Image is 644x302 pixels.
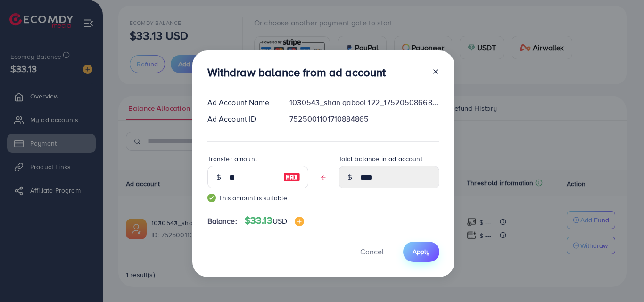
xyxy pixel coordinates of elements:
iframe: Chat [604,260,637,295]
span: USD [272,216,287,226]
span: Cancel [360,246,384,257]
img: image [283,171,300,183]
label: Transfer amount [207,154,257,163]
small: This amount is suitable [207,193,308,203]
button: Cancel [348,242,396,262]
div: Ad Account ID [200,114,282,124]
img: guide [207,194,216,202]
button: Apply [403,242,439,262]
div: Ad Account Name [200,97,282,108]
div: 7525001101710884865 [282,114,446,124]
span: Balance: [207,216,237,227]
div: 1030543_shan gabool 122_1752050866845 [282,97,446,108]
label: Total balance in ad account [339,154,422,163]
span: Apply [413,247,430,256]
h3: Withdraw balance from ad account [207,65,386,79]
img: image [295,217,304,226]
h4: $33.13 [245,215,304,227]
